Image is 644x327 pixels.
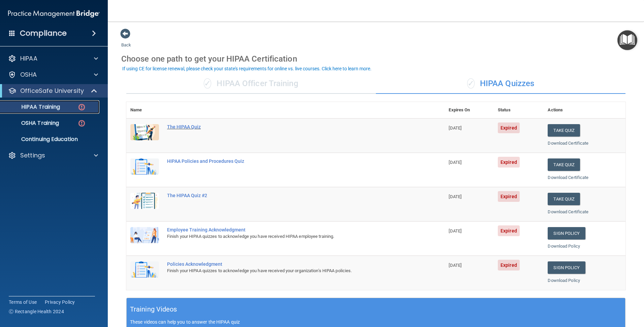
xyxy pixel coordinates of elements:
span: Expired [498,122,520,133]
span: [DATE] [449,263,461,268]
h4: Compliance [20,29,67,38]
div: Policies Acknowledgment [167,261,411,267]
div: The HIPAA Quiz #2 [167,193,411,198]
th: Name [126,102,163,118]
span: Expired [498,260,520,270]
th: Status [494,102,544,118]
a: HIPAA [8,54,98,63]
iframe: Drift Widget Chat Controller [610,281,636,306]
a: Sign Policy [548,227,585,240]
span: [DATE] [449,194,461,199]
a: OfficeSafe University [8,87,98,95]
a: Download Certificate [548,209,588,214]
span: Ⓒ Rectangle Health 2024 [9,308,64,315]
a: Download Certificate [548,141,588,146]
p: These videos can help you to answer the HIPAA quiz [130,319,622,325]
div: Choose one path to get your HIPAA Certification [121,49,631,69]
th: Expires On [445,102,494,118]
span: [DATE] [449,228,461,233]
span: [DATE] [449,160,461,165]
a: Download Certificate [548,175,588,180]
a: Privacy Policy [45,299,75,305]
a: Terms of Use [9,299,37,305]
img: danger-circle.6113f641.png [77,103,86,111]
span: Expired [498,157,520,168]
button: Open Resource Center [617,30,637,50]
h5: Training Videos [130,303,177,315]
th: Actions [544,102,625,118]
p: OSHA [20,71,37,79]
a: Back [121,34,131,47]
div: HIPAA Quizzes [376,74,625,94]
p: HIPAA [20,54,37,63]
p: HIPAA Training [4,104,60,110]
button: Take Quiz [548,124,580,137]
button: Take Quiz [548,158,580,171]
p: Settings [20,151,45,159]
img: danger-circle.6113f641.png [77,119,86,128]
a: Settings [8,151,98,159]
span: Expired [498,225,520,236]
span: ✓ [467,78,475,88]
p: Continuing Education [4,136,96,143]
div: Finish your HIPAA quizzes to acknowledge you have received HIPAA employee training. [167,232,411,241]
span: [DATE] [449,125,461,131]
div: HIPAA Policies and Procedures Quiz [167,158,411,164]
button: Take Quiz [548,193,580,205]
a: Sign Policy [548,261,585,274]
a: Download Policy [548,278,580,283]
div: HIPAA Officer Training [126,74,376,94]
span: ✓ [204,78,211,88]
span: Expired [498,191,520,202]
p: OSHA Training [4,120,59,126]
div: Finish your HIPAA quizzes to acknowledge you have received your organization’s HIPAA policies. [167,267,411,275]
div: Employee Training Acknowledgment [167,227,411,232]
div: If using CE for license renewal, please check your state's requirements for online vs. live cours... [122,66,372,71]
a: OSHA [8,71,98,79]
div: The HIPAA Quiz [167,124,411,130]
button: If using CE for license renewal, please check your state's requirements for online vs. live cours... [121,65,373,72]
p: OfficeSafe University [20,87,84,95]
a: Download Policy [548,244,580,249]
img: PMB logo [8,7,100,21]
